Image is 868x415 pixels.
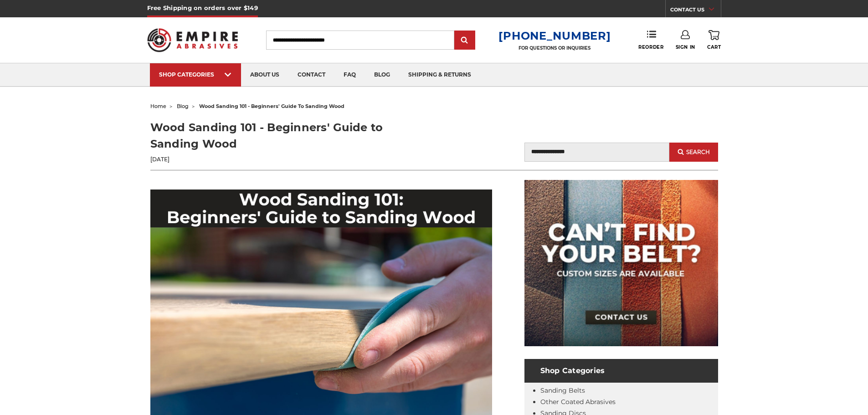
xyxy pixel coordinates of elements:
[150,155,434,164] p: [DATE]
[456,31,474,50] input: Submit
[707,44,721,50] span: Cart
[638,30,663,50] a: Reorder
[498,29,611,42] a: [PHONE_NUMBER]
[241,63,288,87] a: about us
[540,386,585,395] a: Sanding Belts
[670,5,721,17] a: CONTACT US
[676,44,695,50] span: Sign In
[150,119,434,152] h1: Wood Sanding 101 - Beginners' Guide to Sanding Wood
[399,63,480,87] a: shipping & returns
[177,103,189,109] a: blog
[159,71,232,78] div: SHOP CATEGORIES
[669,143,718,162] button: Search
[365,63,399,87] a: blog
[334,63,365,87] a: faq
[686,149,710,155] span: Search
[199,103,344,109] span: wood sanding 101 - beginners' guide to sanding wood
[524,180,718,346] img: promo banner for custom belts.
[147,22,238,58] img: Empire Abrasives
[498,45,611,51] p: FOR QUESTIONS OR INQUIRIES
[540,398,616,406] a: Other Coated Abrasives
[638,44,663,50] span: Reorder
[150,103,166,109] a: home
[524,359,718,383] h4: Shop Categories
[707,30,721,50] a: Cart
[288,63,334,87] a: contact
